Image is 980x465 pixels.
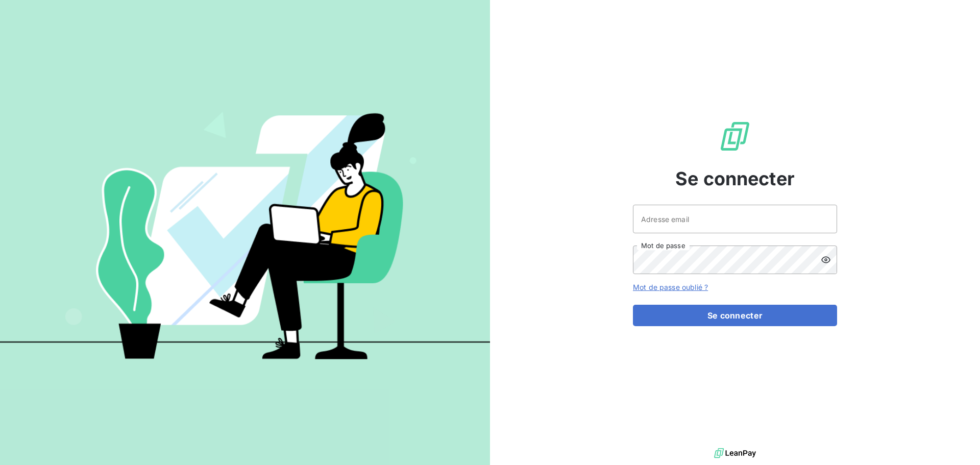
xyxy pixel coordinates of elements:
input: placeholder [633,205,837,233]
button: Se connecter [633,305,837,326]
img: logo [714,446,756,461]
span: Se connecter [675,165,795,192]
img: Logo LeanPay [719,120,751,153]
a: Mot de passe oublié ? [633,283,708,291]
